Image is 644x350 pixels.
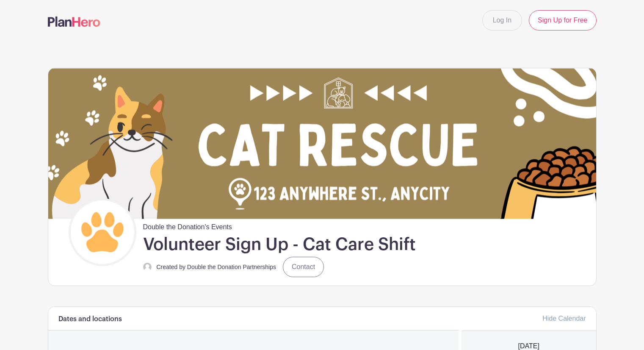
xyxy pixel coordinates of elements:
img: cat-paw-200x200.png [71,200,134,264]
small: Created by Double the Donation Partnerships [157,264,276,270]
h1: Volunteer Sign Up - Cat Care Shift [143,234,416,255]
img: logo-507f7623f17ff9eddc593b1ce0a138ce2505c220e1c5a4e2b4648c50719b7d32.svg [48,17,100,27]
a: Hide Calendar [542,315,586,322]
span: Double the Donation's Events [143,219,232,232]
a: Sign Up for Free [529,10,596,31]
img: default-ce2991bfa6775e67f084385cd625a349d9dcbb7a52a09fb2fda1e96e2d18dcdb.png [143,263,152,271]
a: Log In [482,10,522,31]
a: Contact [283,257,324,277]
img: Cat%20Rescue.png [48,68,596,219]
h6: Dates and locations [58,315,122,323]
